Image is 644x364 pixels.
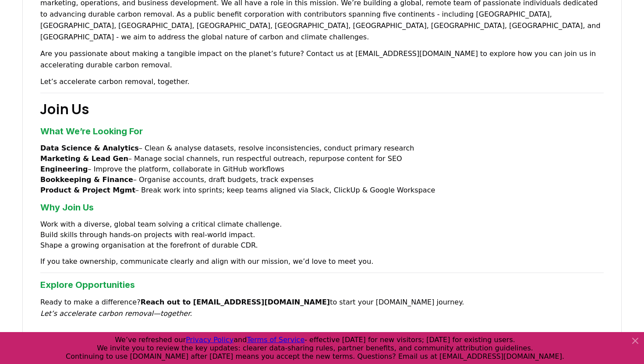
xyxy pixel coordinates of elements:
[40,98,604,119] h2: Join Us
[40,48,604,71] p: Are you passionate about making a tangible impact on the planet’s future? Contact us at [EMAIL_AD...
[40,76,604,87] p: Let’s accelerate carbon removal, together.
[40,256,604,267] p: If you take ownership, communicate clearly and align with our mission, we’d love to meet you.
[40,297,604,319] p: Ready to make a difference? to start your [DOMAIN_NAME] journey.
[40,185,604,196] li: – Break work into sprints; keep teams aligned via Slack, ClickUp & Google Workspace
[40,143,604,154] li: – Clean & analyse datasets, resolve inconsistencies, conduct primary research
[40,278,604,291] h3: Explore Opportunities
[40,144,139,152] strong: Data Science & Analytics
[40,175,604,185] li: – Organise accounts, draft budgets, track expenses
[40,240,604,251] li: Shape a growing organisation at the forefront of durable CDR.
[40,154,604,164] li: – Manage social channels, run respectful outreach, repurpose content for SEO
[40,154,128,163] strong: Marketing & Lead Gen
[40,201,604,214] h3: Why Join Us
[40,309,192,318] em: Let’s accelerate carbon removal—together.
[141,298,330,306] strong: Reach out to [EMAIL_ADDRESS][DOMAIN_NAME]
[40,165,88,173] strong: Engineering
[40,230,604,240] li: Build skills through hands‑on projects with real‑world impact.
[40,125,604,138] h3: What We’re Looking For
[40,164,604,175] li: – Improve the platform, collaborate in GitHub workflows
[40,186,135,194] strong: Product & Project Mgmt
[40,175,133,184] strong: Bookkeeping & Finance
[40,219,604,230] li: Work with a diverse, global team solving a critical climate challenge.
